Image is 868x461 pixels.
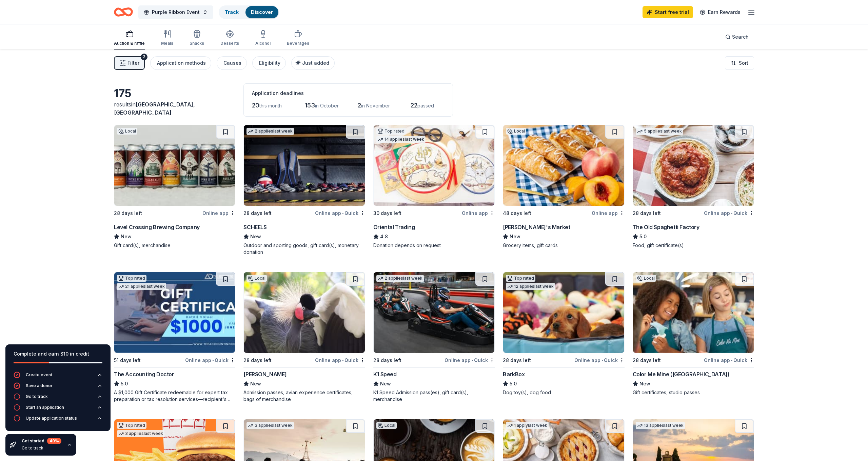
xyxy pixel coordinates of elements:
div: Local [376,422,397,429]
a: Image for Color Me Mine (Salt Lake City)Local28 days leftOnline app•QuickColor Me Mine ([GEOGRAPH... [633,272,754,396]
button: Causes [217,56,247,70]
button: Beverages [287,27,309,49]
button: Update application status [14,415,102,426]
div: Local [636,275,656,282]
span: • [472,358,473,363]
img: Image for Oriental Trading [374,125,494,206]
button: Go to track [14,393,102,404]
span: Filter [127,59,139,67]
div: Online app Quick [315,209,365,217]
span: in [114,101,195,116]
span: 5.0 [121,380,128,388]
a: Image for The Accounting DoctorTop rated21 applieslast week51 days leftOnline app•QuickThe Accoun... [114,272,235,403]
div: The Accounting Doctor [114,370,174,378]
img: Image for Dan's Market [503,125,624,206]
a: Home [114,4,133,20]
div: 2 applies last week [376,275,424,282]
button: Filter2 [114,56,145,70]
div: Online app [592,209,625,217]
span: 153 [305,102,315,109]
div: Donation depends on request [373,242,495,249]
div: 13 applies last week [636,422,685,429]
div: Admission passes, avian experience certificates, bags of merchandise [243,389,365,403]
div: 2 applies last week [246,128,294,135]
div: Outdoor and sporting goods, gift card(s), monetary donation [243,242,365,256]
span: New [121,233,132,241]
div: SCHEELS [243,223,267,231]
img: Image for Level Crossing Brewing Company [114,125,235,206]
div: Top rated [506,275,535,282]
button: Auction & raffle [114,27,145,49]
span: [GEOGRAPHIC_DATA], [GEOGRAPHIC_DATA] [114,101,195,116]
img: Image for The Old Spaghetti Factory [633,125,754,206]
div: Online app Quick [704,356,754,364]
div: Online app [202,209,235,217]
a: Image for SCHEELS2 applieslast week28 days leftOnline app•QuickSCHEELSNewOutdoor and sporting goo... [243,125,365,256]
span: 22 [411,102,417,109]
img: Image for K1 Speed [374,272,494,353]
img: Image for Tracy Aviary [244,272,364,353]
a: Discover [251,9,273,15]
div: 28 days left [243,356,272,364]
div: Local [506,128,526,135]
div: Oriental Trading [373,223,415,231]
div: 28 days left [373,356,401,364]
div: 21 applies last week [117,283,166,290]
div: Update application status [26,416,77,421]
button: Just added [291,56,335,70]
a: Image for Oriental TradingTop rated14 applieslast week30 days leftOnline appOriental Trading4.8Do... [373,125,495,249]
button: Snacks [190,27,204,49]
div: Create event [26,372,52,378]
img: Image for The Accounting Doctor [114,272,235,353]
span: this month [259,103,282,108]
div: Go to track [26,394,48,399]
a: Start free trial [643,6,693,18]
span: 4.8 [380,233,388,241]
span: New [639,380,650,388]
div: 2 [141,54,147,60]
a: Earn Rewards [696,6,745,18]
button: Search [720,30,754,44]
div: Online app Quick [185,356,235,364]
span: • [342,358,343,363]
span: New [250,233,261,241]
div: Application methods [157,59,206,67]
div: Grocery items, gift cards [503,242,624,249]
div: Eligibility [259,59,280,67]
div: Food, gift certificate(s) [633,242,754,249]
span: in October [315,103,339,108]
span: New [380,380,391,388]
div: Online app Quick [704,209,754,217]
div: BarkBox [503,370,525,378]
span: Search [732,33,749,41]
div: K1 Speed Admission pass(es), gift card(s), merchandise [373,389,495,403]
div: Online app Quick [315,356,365,364]
button: Purple Ribbon Event [138,5,213,19]
div: 48 days left [503,209,531,217]
div: Dog toy(s), dog food [503,389,624,396]
button: Desserts [220,27,239,49]
span: • [731,358,732,363]
div: Top rated [376,128,406,135]
span: Purple Ribbon Event [152,8,200,16]
span: 2 [358,102,361,109]
div: The Old Spaghetti Factory [633,223,699,231]
div: 28 days left [243,209,272,217]
div: Alcohol [255,41,271,46]
button: Eligibility [252,56,286,70]
a: Track [225,9,239,15]
div: Online app Quick [445,356,495,364]
span: • [601,358,603,363]
div: Snacks [190,41,204,46]
div: results [114,100,235,117]
img: Image for BarkBox [503,272,624,353]
div: Color Me Mine ([GEOGRAPHIC_DATA]) [633,370,730,378]
div: 51 days left [114,356,141,364]
div: A $1,000 Gift Certificate redeemable for expert tax preparation or tax resolution services—recipi... [114,389,235,403]
div: 3 applies last week [246,422,294,429]
span: New [250,380,261,388]
span: passed [417,103,434,108]
button: Start an application [14,404,102,415]
a: Image for Tracy AviaryLocal28 days leftOnline app•Quick[PERSON_NAME]NewAdmission passes, avian ex... [243,272,365,403]
div: Level Crossing Brewing Company [114,223,200,231]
